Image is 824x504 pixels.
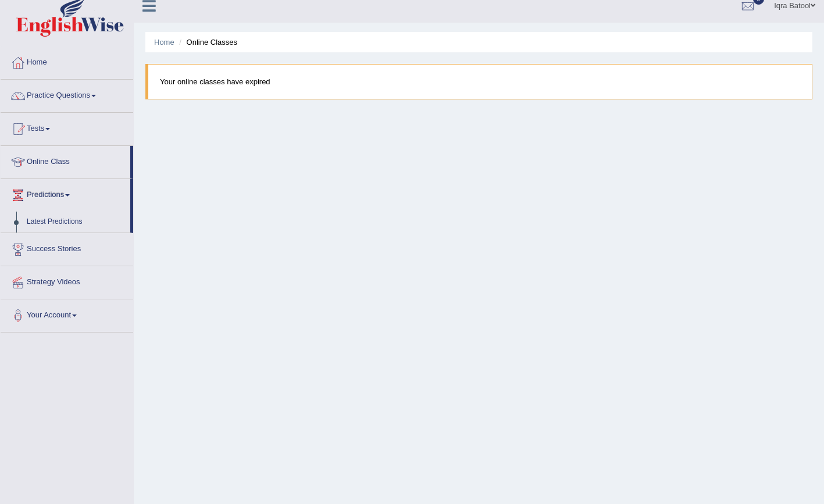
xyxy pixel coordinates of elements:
a: Home [1,47,133,76]
a: Practice Questions [1,80,133,109]
a: Your Account [1,299,133,328]
a: Home [154,38,174,47]
a: Tests [1,113,133,142]
a: Strategy Videos [1,266,133,295]
a: Latest Predictions [22,212,130,233]
a: Online Class [1,146,130,175]
blockquote: Your online classes have expired [145,64,812,99]
a: Success Stories [1,233,133,262]
li: Online Classes [176,37,237,48]
a: Predictions [1,179,130,208]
